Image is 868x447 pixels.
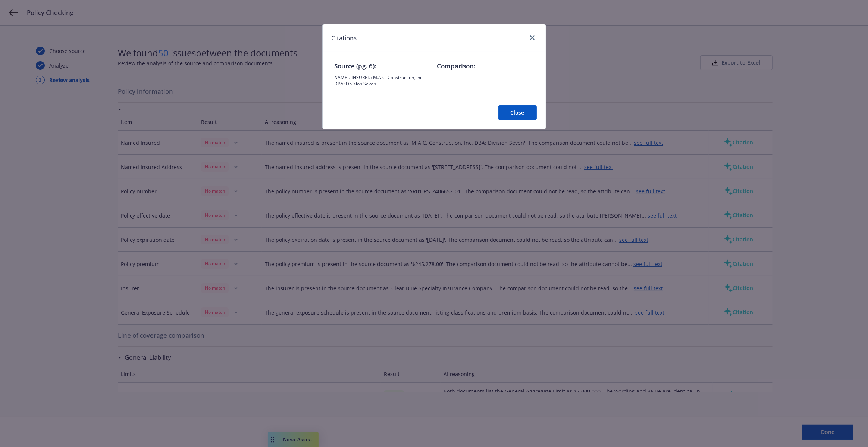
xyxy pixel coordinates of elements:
span: Comparison: [437,61,534,71]
span: Source (pg. 6): [335,61,431,71]
a: close [528,33,537,42]
h1: Citations [332,33,357,43]
button: Close [498,105,537,120]
span: NAMED INSURED: M.A.C. Construction, Inc. DBA: Division Seven [335,74,431,87]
